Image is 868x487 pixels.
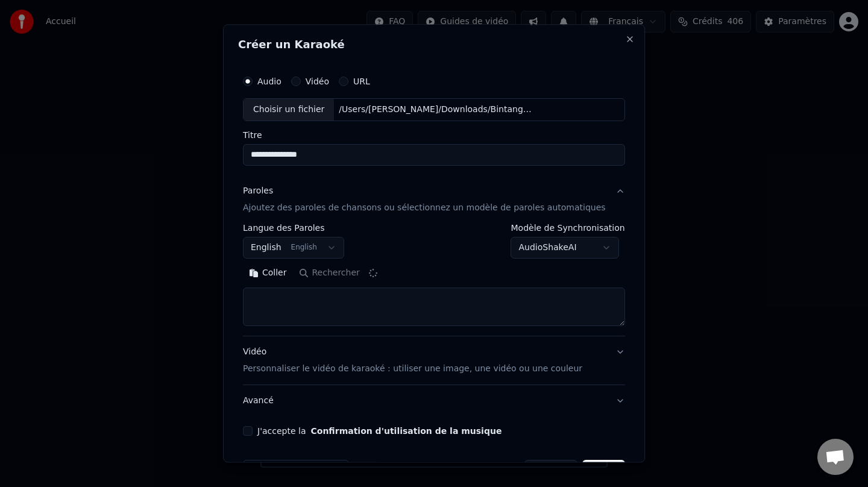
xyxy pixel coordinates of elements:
button: ParolesAjoutez des paroles de chansons ou sélectionnez un modèle de paroles automatiques [243,175,625,224]
h2: Créer un Karaoké [238,39,630,50]
button: Annuler [524,460,577,482]
button: Avancé [243,385,625,416]
p: Personnaliser le vidéo de karaoké : utiliser une image, une vidéo ou une couleur [243,363,582,375]
label: Modèle de Synchronisation [511,224,625,232]
button: VidéoPersonnaliser le vidéo de karaoké : utiliser une image, une vidéo ou une couleur [243,336,625,385]
button: Coller [243,263,293,283]
div: /Users/[PERSON_NAME]/Downloads/Bintang-Anima.m4a [335,104,539,116]
button: J'accepte la [311,427,502,435]
label: Audio [257,77,281,86]
label: Langue des Paroles [243,224,344,232]
label: Vidéo [306,77,329,86]
div: ParolesAjoutez des paroles de chansons ou sélectionnez un modèle de paroles automatiques [243,224,625,336]
div: Paroles [243,185,273,197]
div: Choisir un fichier [244,99,334,121]
label: J'accepte la [257,427,502,435]
div: Vidéo [243,346,582,375]
button: Créer [583,460,625,482]
p: Ajoutez des paroles de chansons ou sélectionnez un modèle de paroles automatiques [243,202,606,214]
label: URL [353,77,370,86]
label: Titre [243,131,625,139]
